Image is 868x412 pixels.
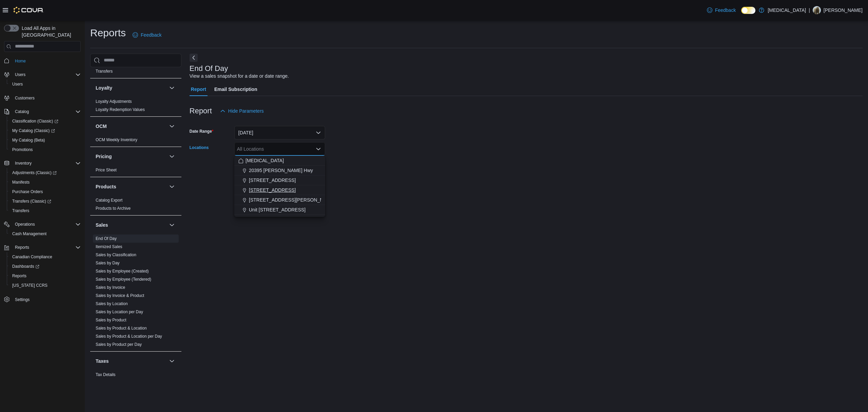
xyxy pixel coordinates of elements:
span: Purchase Orders [9,188,81,196]
span: Settings [15,297,29,302]
h3: End Of Day [190,64,228,73]
button: Reports [12,243,32,251]
h3: Report [190,107,212,115]
span: My Catalog (Classic) [9,127,81,135]
button: [US_STATE] CCRS [7,281,83,290]
a: My Catalog (Classic) [7,126,83,135]
button: Manifests [7,177,83,187]
span: Hide Parameters [228,108,264,114]
div: Pricing [90,166,181,177]
span: 20395 [PERSON_NAME] Hwy [249,167,313,174]
span: Price Sheet [96,167,117,173]
span: Manifests [9,178,81,186]
p: [MEDICAL_DATA] [768,6,806,14]
button: [STREET_ADDRESS] [234,175,325,185]
button: Catalog [1,107,83,116]
span: Email Subscription [214,82,257,96]
h3: Pricing [96,153,112,160]
span: Load All Apps in [GEOGRAPHIC_DATA] [19,25,81,38]
span: Sales by Employee (Tendered) [96,277,151,282]
a: Sales by Day [96,261,120,265]
span: [STREET_ADDRESS] [249,177,296,184]
a: Transfers (Classic) [9,197,54,205]
button: OCM [168,122,176,130]
div: Aaron Featherstone [813,6,821,14]
a: Sales by Employee (Tendered) [96,277,151,282]
a: Dashboards [7,262,83,271]
span: Itemized Sales [96,244,122,249]
h3: Taxes [96,358,109,364]
button: Catalog [12,108,32,116]
h3: Sales [96,222,108,228]
button: Users [12,71,28,79]
button: Products [168,183,176,191]
nav: Complex example [4,53,81,322]
a: Purchase Orders [9,188,46,196]
button: [STREET_ADDRESS][PERSON_NAME] [234,195,325,205]
button: Unit [STREET_ADDRESS] [234,205,325,215]
button: Taxes [96,358,166,364]
button: Reports [1,243,83,252]
a: End Of Day [96,236,117,241]
h3: OCM [96,123,107,130]
button: Operations [12,220,38,228]
span: Reports [15,245,29,250]
span: My Catalog (Classic) [12,128,55,133]
a: Cash Management [9,230,49,238]
span: Adjustments (Classic) [12,170,57,175]
a: Settings [12,296,32,304]
label: Locations [190,145,209,150]
span: Reports [9,272,81,280]
a: Dashboards [9,262,42,270]
a: [US_STATE] CCRS [9,281,50,289]
span: Dashboards [12,264,39,269]
div: Loyalty [90,97,181,116]
a: Sales by Invoice & Product [96,293,144,298]
span: Inventory [12,159,81,167]
a: Sales by Invoice [96,285,125,290]
span: Settings [12,295,81,303]
p: | [809,6,810,14]
h1: Reports [90,26,126,40]
span: Loyalty Redemption Values [96,107,145,112]
a: Classification (Classic) [9,117,61,125]
span: Washington CCRS [9,281,81,289]
a: Price Sheet [96,168,117,172]
button: Taxes [168,357,176,365]
span: Transfers [9,207,81,215]
span: [US_STATE] CCRS [12,283,47,288]
span: Sales by Product per Day [96,342,142,347]
a: Transfers [96,69,113,74]
span: Promotions [9,146,81,154]
span: Canadian Compliance [9,253,81,261]
span: Users [15,72,25,77]
a: Manifests [9,178,32,186]
button: Operations [1,220,83,229]
span: Catalog [15,109,29,114]
a: Products to Archive [96,206,131,211]
button: Cash Management [7,229,83,239]
h3: Products [96,183,116,190]
span: Sales by Classification [96,252,136,258]
span: Transfers (Classic) [9,197,81,205]
button: Reports [7,271,83,281]
span: Sales by Product & Location [96,325,147,331]
button: Users [1,70,83,79]
a: Feedback [130,28,164,42]
a: Sales by Classification [96,252,136,257]
span: Home [15,58,26,64]
span: Inventory [15,161,32,166]
button: Inventory [12,159,34,167]
img: Cova [14,7,44,14]
span: Transfers [12,208,29,213]
a: Feedback [704,3,738,17]
button: Transfers [7,206,83,216]
span: Unit [STREET_ADDRESS] [249,206,305,213]
span: Tax Details [96,372,116,377]
span: My Catalog (Beta) [9,136,81,144]
a: Reports [9,272,29,280]
span: Manifests [12,180,29,185]
span: Home [12,57,81,65]
span: Operations [12,220,81,228]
